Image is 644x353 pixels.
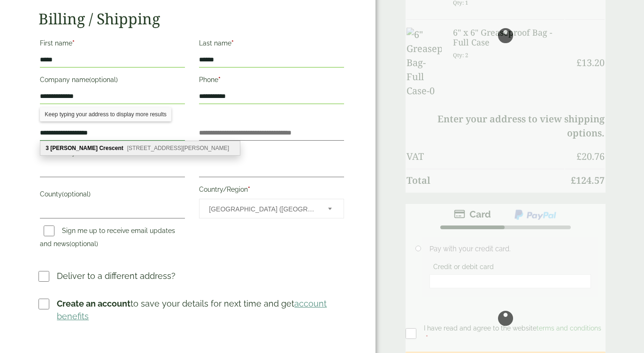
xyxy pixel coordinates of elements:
p: to save your details for next time and get [57,297,345,323]
h2: Billing / Shipping [38,10,345,28]
label: First name [40,37,185,53]
abbr: required [72,39,75,47]
abbr: required [231,39,234,47]
abbr: required [76,149,78,157]
input: Sign me up to receive email updates and news(optional) [44,225,54,236]
strong: Create an account [57,299,130,308]
p: Deliver to a different address? [57,270,176,282]
span: [STREET_ADDRESS][PERSON_NAME] [127,145,229,151]
label: Company name [40,73,185,89]
label: Postcode [199,146,344,162]
label: Last name [199,37,344,53]
a: account benefits [57,299,327,321]
abbr: required [228,149,230,157]
abbr: required [218,76,221,83]
span: Country/Region [199,199,344,218]
b: 3 [46,145,49,151]
label: County [40,188,185,203]
b: [PERSON_NAME] [50,145,98,151]
div: 3 Jenkinson Crescent [40,141,240,155]
label: Country/Region [199,183,344,199]
abbr: required [248,186,250,193]
label: Phone [199,73,344,89]
b: Crescent [99,145,123,151]
span: (optional) [69,240,98,248]
span: United Kingdom (UK) [209,199,315,219]
span: (optional) [89,76,118,83]
span: (optional) [62,190,91,198]
label: Sign me up to receive email updates and news [40,227,175,250]
div: Keep typing your address to display more results [40,107,171,121]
